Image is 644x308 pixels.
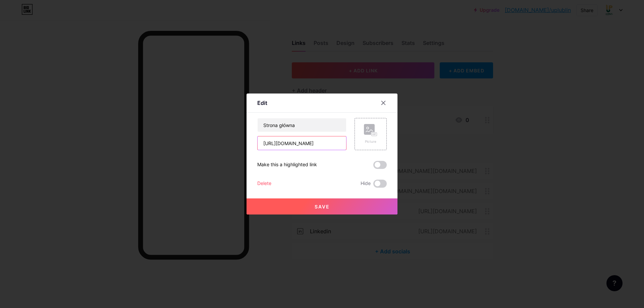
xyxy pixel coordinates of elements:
input: Title [258,118,346,132]
span: Hide [361,180,371,188]
div: Edit [257,99,267,107]
input: URL [258,136,346,150]
div: Make this a highlighted link [257,161,317,169]
span: Save [315,204,330,209]
div: Picture [364,139,377,144]
button: Save [247,198,397,214]
div: Delete [257,180,271,188]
